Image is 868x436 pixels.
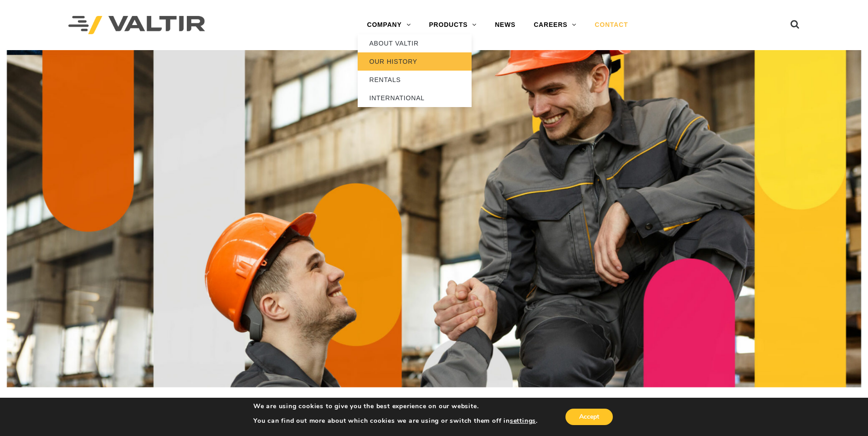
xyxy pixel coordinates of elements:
a: PRODUCTS [420,16,486,34]
a: COMPANY [358,16,420,34]
img: Contact_1 [7,50,861,387]
button: settings [510,417,536,425]
button: Accept [565,409,613,425]
a: CAREERS [524,16,586,34]
p: We are using cookies to give you the best experience on our website. [253,402,538,410]
p: You can find out more about which cookies we are using or switch them off in . [253,417,538,425]
a: NEWS [486,16,524,34]
a: CONTACT [586,16,637,34]
img: Valtir [68,16,205,35]
a: INTERNATIONAL [358,89,472,107]
a: RENTALS [358,71,472,89]
a: ABOUT VALTIR [358,34,472,52]
a: OUR HISTORY [358,52,472,71]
